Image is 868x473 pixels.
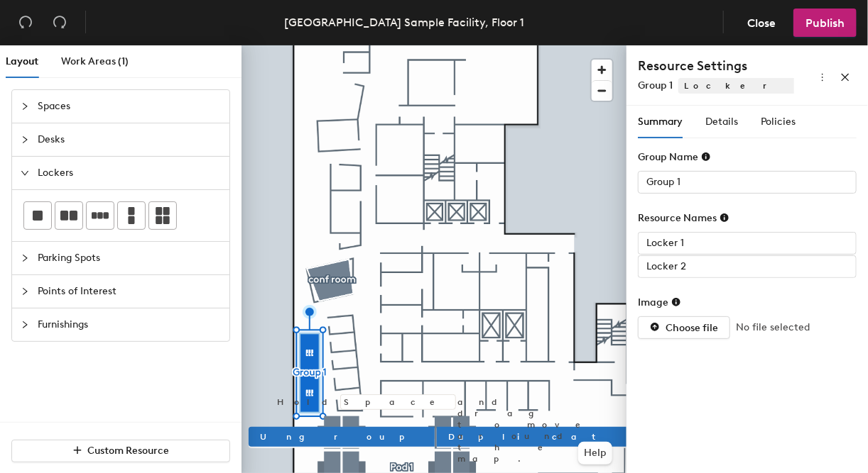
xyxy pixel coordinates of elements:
[736,320,810,335] span: No file selected
[61,55,129,67] span: Work Areas (1)
[21,321,29,329] span: collapsed
[793,9,857,37] button: Publish
[38,123,221,156] span: Desks
[38,90,221,123] span: Spaces
[638,316,730,339] button: Choose file
[666,322,718,334] span: Choose file
[38,242,221,274] span: Parking Spots
[638,116,683,128] span: Summary
[260,430,423,443] span: Ungroup
[11,9,40,37] button: Undo (⌘ + Z)
[18,15,33,29] span: undo
[735,9,788,37] button: Close
[21,102,29,111] span: collapsed
[638,212,729,224] div: Resource Names
[761,116,796,128] span: Policies
[21,287,29,296] span: collapsed
[21,169,29,177] span: expanded
[437,427,663,447] button: Duplicate
[805,16,845,30] span: Publish
[638,79,673,91] span: Group 1
[638,151,711,163] div: Group Name
[638,57,794,75] h4: Resource Settings
[38,308,221,341] span: Furnishings
[45,9,74,37] button: Redo (⌘ + ⇧ + Z)
[840,72,850,82] span: close
[21,254,29,262] span: collapsed
[11,440,230,462] button: Custom Resource
[38,275,221,308] span: Points of Interest
[747,16,776,30] span: Close
[638,296,681,308] div: Image
[21,135,29,144] span: collapsed
[448,430,652,443] span: Duplicate
[638,171,857,194] input: Unknown Lockers
[638,255,857,278] input: Unknown Lockers
[285,13,525,31] div: [GEOGRAPHIC_DATA] Sample Facility, Floor 1
[38,157,221,189] span: Lockers
[818,72,828,82] span: more
[6,55,38,67] span: Layout
[88,445,170,457] span: Custom Resource
[678,78,833,94] span: Lockers
[578,442,612,464] button: Help
[249,427,435,447] button: Ungroup
[705,116,738,128] span: Details
[638,232,857,255] input: Unknown Lockers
